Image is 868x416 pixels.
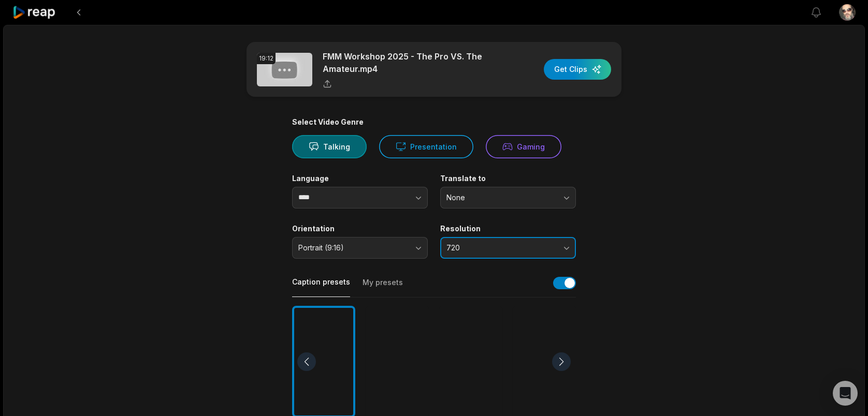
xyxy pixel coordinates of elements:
div: 19:12 [257,53,276,64]
span: 720 [446,243,555,252]
label: Orientation [292,224,428,233]
span: Portrait (9:16) [298,243,407,252]
button: Caption presets [292,277,350,297]
button: Get Clips [544,59,611,80]
p: FMM Workshop 2025 - The Pro VS. The Amateur.mp4 [323,50,501,75]
button: Presentation [379,135,473,158]
button: 720 [440,237,576,259]
div: Open Intercom Messenger [833,381,858,406]
label: Resolution [440,224,576,233]
label: Translate to [440,174,576,183]
button: Talking [292,135,367,158]
span: None [446,193,555,202]
button: None [440,187,576,209]
button: Portrait (9:16) [292,237,428,259]
div: Select Video Genre [292,117,576,127]
button: Gaming [486,135,561,158]
label: Language [292,174,428,183]
button: My presets [363,277,403,297]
